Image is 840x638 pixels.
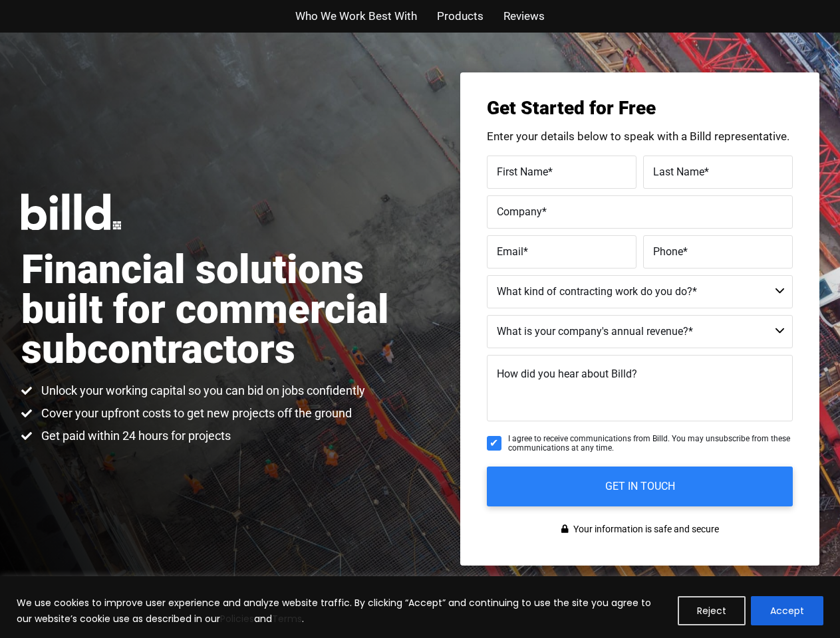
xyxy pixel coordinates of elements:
[295,7,417,26] a: Who We Work Best With
[503,7,545,26] a: Reviews
[437,7,484,26] a: Products
[272,612,302,625] a: Terms
[38,428,231,444] span: Get paid within 24 hours for projects
[653,165,704,177] span: Last Name
[497,368,637,380] span: How did you hear about Billd?
[17,595,668,627] p: We use cookies to improve user experience and analyze website traffic. By clicking “Accept” and c...
[220,612,254,625] a: Policies
[21,250,420,370] h1: Financial solutions built for commercial subcontractors
[487,467,793,506] input: GET IN TOUCH
[487,99,793,118] h3: Get Started for Free
[497,165,548,177] span: First Name
[487,131,793,142] p: Enter your details below to speak with a Billd representative.
[487,436,501,451] input: I agree to receive communications from Billd. You may unsubscribe from these communications at an...
[38,405,352,421] span: Cover your upfront costs to get new projects off the ground
[497,245,523,257] span: Email
[653,245,683,257] span: Phone
[678,596,746,625] button: Reject
[497,205,542,217] span: Company
[570,520,719,539] span: Your information is safe and secure
[751,596,823,625] button: Accept
[38,383,365,399] span: Unlock your working capital so you can bid on jobs confidently
[508,434,793,453] span: I agree to receive communications from Billd. You may unsubscribe from these communications at an...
